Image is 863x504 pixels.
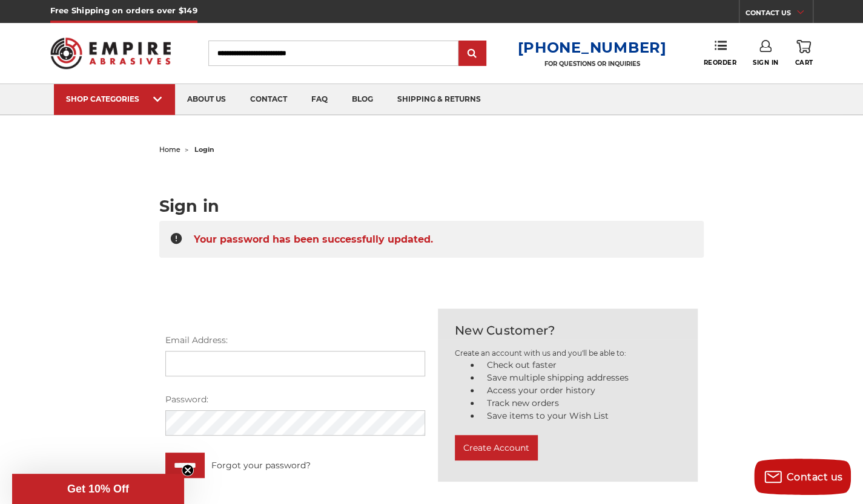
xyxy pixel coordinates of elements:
[795,59,813,67] span: Cart
[460,42,484,66] input: Submit
[480,397,681,410] li: Track new orders
[211,459,311,472] a: Forgot your password?
[795,40,813,67] a: Cart
[385,84,493,115] a: shipping & returns
[787,471,843,483] span: Contact us
[746,6,813,23] a: CONTACT US
[175,84,238,115] a: about us
[66,94,163,103] div: SHOP CATEGORIES
[194,145,214,154] span: login
[159,145,180,154] a: home
[193,227,432,251] span: Your password has been successfully updated.
[455,348,681,359] p: Create an account with us and you'll be able to:
[455,321,681,339] h2: New Customer?
[703,40,736,66] a: Reorder
[238,84,299,115] a: contact
[340,84,385,115] a: blog
[455,435,538,460] button: Create Account
[480,410,681,422] li: Save items to your Wish List
[455,446,538,457] a: Create Account
[165,393,425,406] label: Password:
[480,359,681,371] li: Check out faster
[67,483,129,495] span: Get 10% Off
[754,459,851,495] button: Contact us
[299,84,340,115] a: faq
[12,474,184,504] div: Get 10% OffClose teaser
[480,371,681,384] li: Save multiple shipping addresses
[703,59,736,67] span: Reorder
[517,60,666,68] p: FOR QUESTIONS OR INQUIRIES
[165,334,425,347] label: Email Address:
[753,59,779,67] span: Sign In
[517,39,666,56] a: [PHONE_NUMBER]
[50,30,171,77] img: Empire Abrasives
[480,384,681,397] li: Access your order history
[159,198,704,214] h1: Sign in
[182,464,194,476] button: Close teaser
